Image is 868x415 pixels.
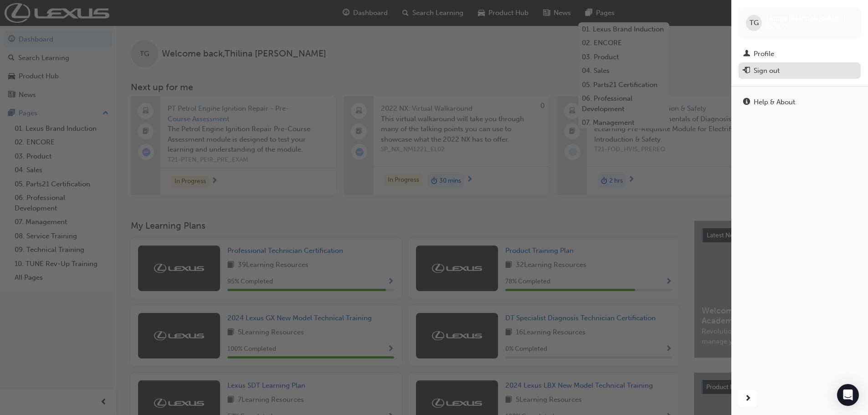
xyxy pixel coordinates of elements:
span: 650270 [765,23,788,31]
span: man-icon [743,50,750,58]
span: exit-icon [743,67,750,75]
div: Help & About [754,97,795,108]
a: Help & About [739,94,861,111]
span: info-icon [743,98,750,107]
span: Thilina [PERSON_NAME] [765,15,843,23]
span: next-icon [745,393,751,405]
button: Sign out [739,62,861,79]
div: Open Intercom Messenger [837,384,859,406]
a: Profile [739,46,861,62]
div: Sign out [754,66,780,76]
div: Profile [754,49,774,59]
span: TG [750,18,759,28]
